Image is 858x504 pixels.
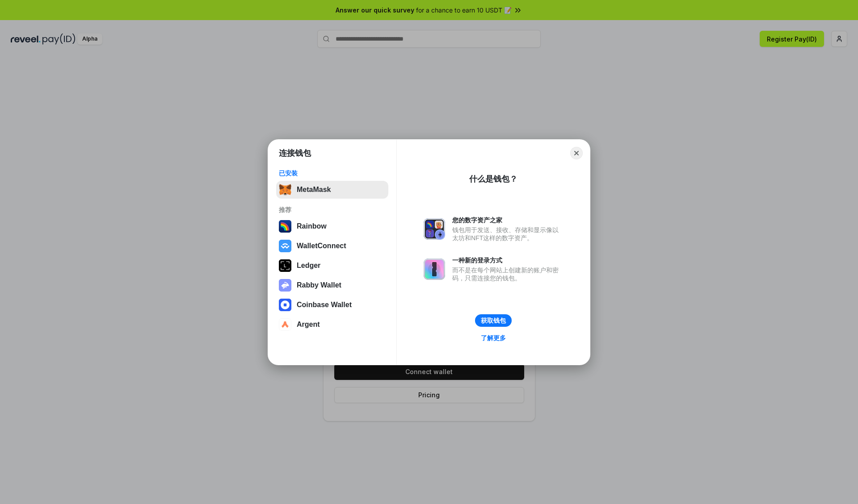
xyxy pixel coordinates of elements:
[279,169,386,177] div: 已安装
[297,222,327,230] div: Rainbow
[276,276,388,294] button: Rabby Wallet
[276,217,388,235] button: Rainbow
[481,334,506,342] div: 了解更多
[276,181,388,199] button: MetaMask
[475,332,511,344] a: 了解更多
[469,174,517,184] div: 什么是钱包？
[475,314,512,327] button: 获取钱包
[276,296,388,314] button: Coinbase Wallet
[452,256,563,264] div: 一种新的登录方式
[279,183,291,196] img: svg+xml,%3Csvg%20fill%3D%22none%22%20height%3D%2233%22%20viewBox%3D%220%200%2035%2033%22%20width%...
[279,240,291,252] img: svg+xml,%3Csvg%20width%3D%2228%22%20height%3D%2228%22%20viewBox%3D%220%200%2028%2028%22%20fill%3D...
[297,321,320,329] div: Argent
[297,262,320,270] div: Ledger
[276,316,388,333] button: Argent
[570,147,583,159] button: Close
[297,186,331,194] div: MetaMask
[297,281,341,289] div: Rabby Wallet
[481,317,506,325] div: 获取钱包
[297,242,346,250] div: WalletConnect
[424,218,445,240] img: svg+xml,%3Csvg%20xmlns%3D%22http%3A%2F%2Fwww.w3.org%2F2000%2Fsvg%22%20fill%3D%22none%22%20viewBox...
[279,220,291,233] img: svg+xml,%3Csvg%20width%3D%22120%22%20height%3D%22120%22%20viewBox%3D%220%200%20120%20120%22%20fil...
[279,148,311,158] h1: 连接钱包
[452,266,563,282] div: 而不是在每个网站上创建新的账户和密码，只需连接您的钱包。
[276,237,388,255] button: WalletConnect
[279,299,291,311] img: svg+xml,%3Csvg%20width%3D%2228%22%20height%3D%2228%22%20viewBox%3D%220%200%2028%2028%22%20fill%3D...
[279,279,291,292] img: svg+xml,%3Csvg%20xmlns%3D%22http%3A%2F%2Fwww.w3.org%2F2000%2Fsvg%22%20fill%3D%22none%22%20viewBox...
[297,301,352,309] div: Coinbase Wallet
[424,258,445,280] img: svg+xml,%3Csvg%20xmlns%3D%22http%3A%2F%2Fwww.w3.org%2F2000%2Fsvg%22%20fill%3D%22none%22%20viewBox...
[279,259,291,272] img: svg+xml,%3Csvg%20xmlns%3D%22http%3A%2F%2Fwww.w3.org%2F2000%2Fsvg%22%20width%3D%2228%22%20height%3...
[452,226,563,242] div: 钱包用于发送、接收、存储和显示像以太坊和NFT这样的数字资产。
[279,206,386,214] div: 推荐
[452,216,563,224] div: 您的数字资产之家
[276,257,388,275] button: Ledger
[279,318,291,331] img: svg+xml,%3Csvg%20width%3D%2228%22%20height%3D%2228%22%20viewBox%3D%220%200%2028%2028%22%20fill%3D...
